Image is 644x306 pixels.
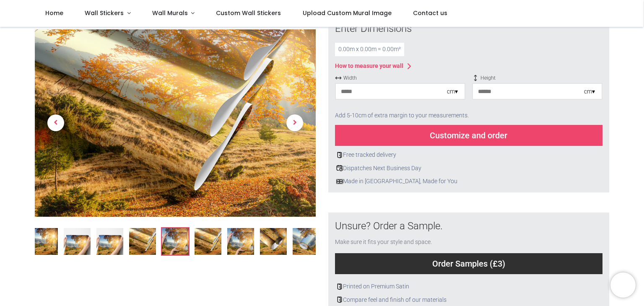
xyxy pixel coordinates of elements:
span: Home [45,9,63,17]
span: Custom Wall Stickers [216,9,281,17]
img: Extra product image [64,228,91,255]
span: Width [335,75,465,82]
div: cm ▾ [447,88,458,96]
img: Extra product image [293,228,319,255]
div: Order Samples (£3) [335,253,602,274]
img: uk [336,178,343,185]
a: Previous [35,57,77,189]
div: Dispatches Next Business Day [335,164,602,173]
div: Make sure it fits your style and space. [335,238,602,246]
div: cm ▾ [584,88,595,96]
img: Extra product image [227,228,254,255]
img: Extra product image [129,228,156,255]
iframe: Brevo live chat [610,272,636,298]
img: Extra product image [162,228,189,255]
div: Compare feel and finish of our materials [335,296,602,304]
div: Add 5-10cm of extra margin to your measurements. [335,106,602,125]
div: Made in [GEOGRAPHIC_DATA], Made for You [335,177,602,186]
div: 0.00 m x 0.00 m = 0.00 m² [335,43,404,56]
div: Unsure? Order a Sample. [335,219,602,233]
span: Wall Murals [152,9,188,17]
img: Extra product image [195,228,221,255]
div: How to measure your wall [335,62,403,70]
span: Contact us [413,9,447,17]
span: Height [472,75,602,82]
span: Next [286,115,303,132]
img: Extra product image [260,228,287,255]
div: Customize and order [335,125,602,146]
img: WS-42793-04 [31,228,58,255]
div: Printed on Premium Satin [335,283,602,291]
img: Extra product image [96,228,123,255]
span: Previous [47,115,64,132]
span: Wall Stickers [85,9,124,17]
span: Upload Custom Mural Image [303,9,392,17]
a: Next [274,57,316,189]
div: Free tracked delivery [335,151,602,159]
img: Product image [35,29,316,217]
div: Enter Dimensions [335,22,602,36]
